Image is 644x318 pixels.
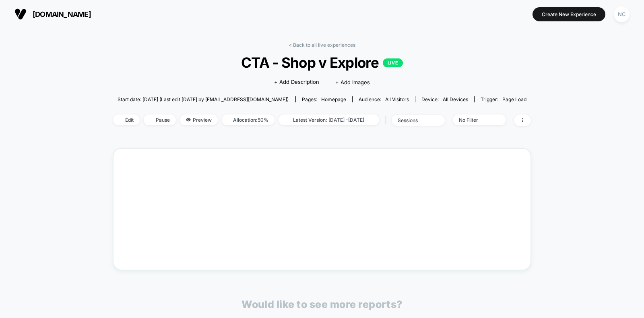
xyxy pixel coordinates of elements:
span: Device: [415,96,474,102]
div: Audience: [359,96,409,102]
span: All Visitors [385,96,409,102]
a: < Back to all live experiences [289,42,355,48]
span: homepage [321,96,346,102]
p: LIVE [383,58,403,67]
span: Pause [144,114,176,125]
span: | [383,114,392,126]
span: Preview [180,114,218,125]
div: sessions [398,117,430,123]
div: NC [614,6,630,22]
span: + Add Images [335,79,370,85]
button: [DOMAIN_NAME] [12,8,93,21]
span: Latest Version: [DATE] - [DATE] [279,114,379,125]
button: Create New Experience [533,7,605,21]
span: Allocation: 50% [222,114,275,125]
div: No Filter [459,117,491,123]
button: NC [611,6,632,23]
span: Page Load [502,96,526,102]
div: Pages: [302,96,346,102]
span: CTA - Shop v Explore [134,54,510,71]
img: Visually logo [14,8,27,20]
span: + Add Description [274,78,319,86]
div: Trigger: [481,96,526,102]
p: Would like to see more reports? [242,298,402,310]
span: Start date: [DATE] (Last edit [DATE] by [EMAIL_ADDRESS][DOMAIN_NAME]) [118,96,289,102]
span: [DOMAIN_NAME] [33,10,91,19]
span: Edit [113,114,140,125]
span: all devices [443,96,468,102]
